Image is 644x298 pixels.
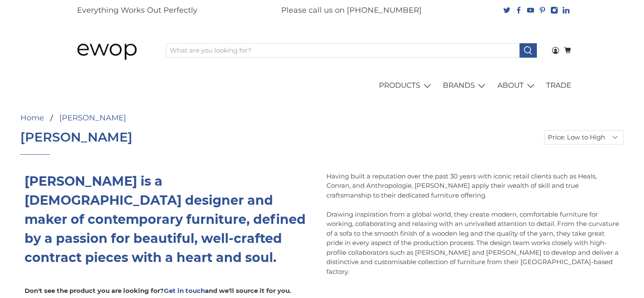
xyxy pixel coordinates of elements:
a: Get in touch [164,287,205,295]
p: Everything Works Out Perfectly [77,5,197,16]
a: [PERSON_NAME] [59,114,126,122]
h1: [PERSON_NAME] [20,130,133,145]
p: Drawing inspiration from a global world, they create modern, comfortable furniture for working, c... [326,210,619,277]
strong: Don't see the product you are looking for? and we'll source it for you. [25,287,291,295]
a: Home [20,114,44,122]
nav: main navigation [68,74,576,97]
a: PRODUCTS [374,74,438,97]
input: What are you looking for? [166,43,520,58]
a: ABOUT [492,74,542,97]
strong: [PERSON_NAME] is a [DEMOGRAPHIC_DATA] designer and maker of contemporary furniture, defined by a ... [25,173,306,265]
a: BRANDS [438,74,493,97]
div: Having built a reputation over the past 30 years with iconic retail clients such as Heals, Conran... [326,172,619,286]
p: Please call us on [PHONE_NUMBER] [281,5,422,16]
a: TRADE [542,74,576,97]
nav: breadcrumbs [20,114,257,122]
